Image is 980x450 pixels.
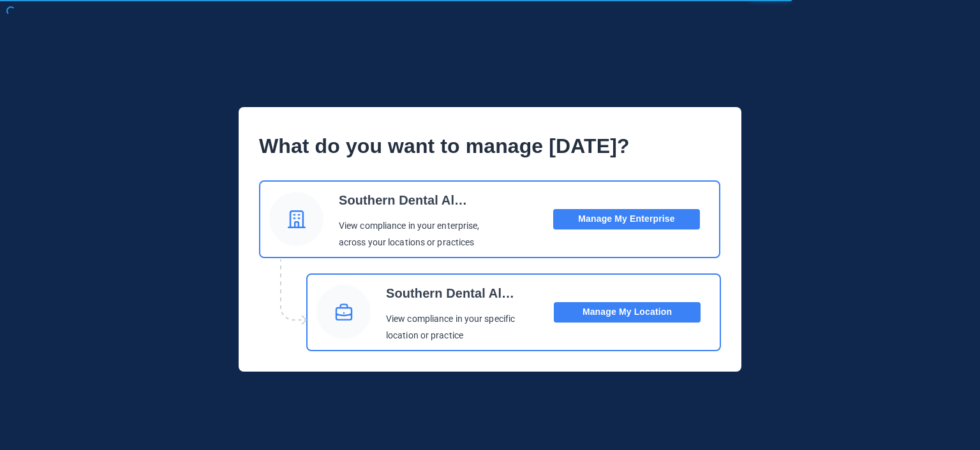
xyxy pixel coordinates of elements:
p: Southern Dental Alliance [386,280,517,306]
iframe: Drift Widget Chat Controller [760,382,965,432]
p: across your locations or practices [339,235,480,251]
button: Manage My Location [554,302,701,323]
p: View compliance in your enterprise, [339,218,480,235]
p: What do you want to manage [DATE]? [259,127,721,165]
p: location or practice [386,328,517,344]
button: Manage My Enterprise [553,209,700,229]
p: Southern Dental Alliance [339,187,470,213]
p: View compliance in your specific [386,311,517,328]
